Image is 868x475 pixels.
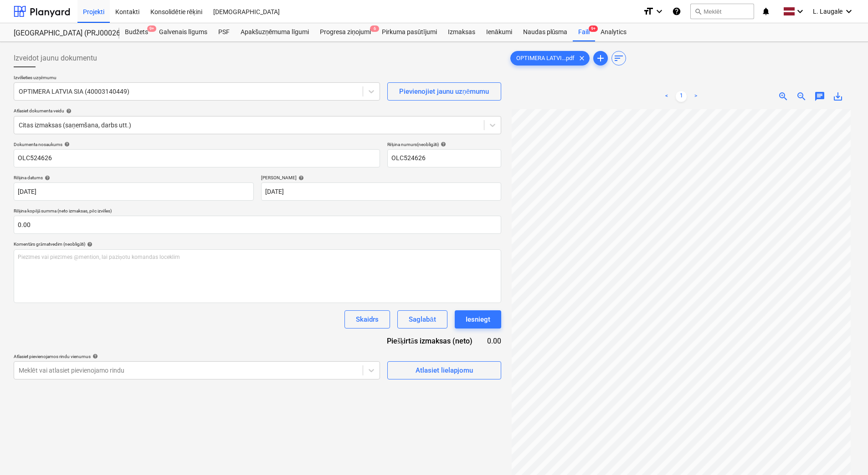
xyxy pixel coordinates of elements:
[14,108,501,114] div: Atlasiet dokumenta veidu
[387,82,501,101] button: Pievienojiet jaunu uzņēmumu
[481,23,518,41] a: Ienākumi
[261,175,501,181] div: [PERSON_NAME]
[387,141,501,147] div: Rēķina numurs (neobligāti)
[14,149,380,167] input: Dokumenta nosaukums
[14,216,501,234] input: Rēķina kopējā summa (neto izmaksas, pēc izvēles)
[518,23,573,41] a: Naudas plūsma
[576,53,587,64] span: clear
[399,86,489,97] div: Pievienojiet jaunu uzņēmumu
[85,242,92,247] span: help
[661,91,672,102] a: Previous page
[690,91,701,102] a: Next page
[314,23,376,41] a: Progresa ziņojumi6
[832,91,843,102] span: save_alt
[154,23,213,41] a: Galvenais līgums
[370,25,379,32] span: 6
[397,310,447,328] button: Saglabāt
[843,6,854,17] i: keyboard_arrow_down
[595,23,632,41] a: Analytics
[14,75,380,82] p: Izvēlieties uzņēmumu
[147,25,156,32] span: 9+
[235,23,314,41] a: Apakšuzņēmuma līgumi
[380,336,487,346] div: Piešķirtās izmaksas (neto)
[297,175,304,181] span: help
[690,4,754,19] button: Meklēt
[455,310,501,328] button: Iesniegt
[261,182,501,201] input: Izpildes datums nav norādīts
[119,23,154,41] div: Budžets
[466,313,490,325] div: Iesniegt
[814,91,825,102] span: chat
[14,53,97,64] span: Izveidot jaunu dokumentu
[14,29,108,38] div: [GEOGRAPHIC_DATA] (PRJ0002627, K-1 un K-2(2.kārta) 2601960
[761,6,770,17] i: notifications
[573,23,595,41] div: Faili
[213,23,235,41] a: PSF
[416,364,473,376] div: Atlasiet lielapjomu
[344,310,390,328] button: Skaidrs
[62,141,70,147] span: help
[573,23,595,41] a: Faili9+
[595,53,606,64] span: add
[356,313,379,325] div: Skaidrs
[91,354,98,359] span: help
[487,336,501,346] div: 0.00
[14,354,380,359] div: Atlasiet pievienojamos rindu vienumus
[409,313,436,325] div: Saglabāt
[14,182,254,201] input: Rēķina datums nav norādīts
[672,6,681,17] i: Zināšanu pamats
[14,141,380,147] div: Dokumenta nosaukums
[314,23,376,41] div: Progresa ziņojumi
[643,6,654,17] i: format_size
[387,149,501,167] input: Rēķina numurs
[676,91,687,102] a: Page 1 is your current page
[589,25,598,32] span: 9+
[43,175,50,181] span: help
[119,23,154,41] a: Budžets9+
[387,361,501,379] button: Atlasiet lielapjomu
[813,8,842,15] span: L. Laugale
[796,91,807,102] span: zoom_out
[376,23,442,41] a: Pirkuma pasūtījumi
[613,53,624,64] span: sort
[442,23,481,41] a: Izmaksas
[822,431,868,475] iframe: Chat Widget
[511,55,580,62] span: OPTIMERA LATVI...pdf
[694,8,702,15] span: search
[510,51,590,66] div: OPTIMERA LATVI...pdf
[14,208,501,216] p: Rēķina kopējā summa (neto izmaksas, pēc izvēles)
[439,141,446,147] span: help
[14,241,501,247] div: Komentārs grāmatvedim (neobligāti)
[778,91,789,102] span: zoom_in
[654,6,665,17] i: keyboard_arrow_down
[64,108,72,114] span: help
[795,6,806,17] i: keyboard_arrow_down
[14,175,254,181] div: Rēķina datums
